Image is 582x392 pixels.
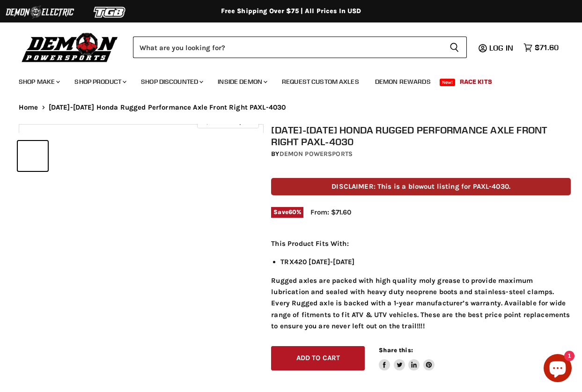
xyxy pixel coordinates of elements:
inbox-online-store-chat: Shopify online store chat [541,354,575,385]
img: Demon Powersports [19,30,121,64]
span: Log in [489,43,513,52]
a: Home [19,104,38,111]
span: New! [440,79,456,86]
a: Request Custom Axles [275,72,366,91]
aside: Share this: [379,346,435,371]
li: TRX420 [DATE]-[DATE] [280,256,571,267]
span: From: $71.60 [310,208,351,216]
span: Save % [271,207,303,217]
span: Add to cart [296,354,340,362]
p: This Product Fits With: [271,238,571,249]
h1: [DATE]-[DATE] Honda Rugged Performance Axle Front Right PAXL-4030 [271,124,571,148]
span: [DATE]-[DATE] Honda Rugged Performance Axle Front Right PAXL-4030 [49,104,286,111]
span: 60 [288,208,296,215]
button: Add to cart [271,346,365,371]
ul: Main menu [12,68,556,91]
a: Shop Discounted [134,72,209,91]
a: Demon Rewards [368,72,438,91]
a: Log in [485,44,519,52]
p: DISCLAIMER: This is a blowout listing for PAXL-4030. [271,178,571,195]
a: $71.60 [519,41,563,54]
input: Search [133,37,442,58]
a: Demon Powersports [280,150,353,158]
form: Product [133,37,467,58]
div: Rugged axles are packed with high quality moly grease to provide maximum lubrication and sealed w... [271,238,571,332]
a: Race Kits [453,72,499,91]
a: Shop Make [12,72,66,91]
a: Inside Demon [211,72,273,91]
span: $71.60 [535,43,559,52]
span: Click to expand [202,118,254,125]
a: Shop Product [67,72,132,91]
button: Search [442,37,467,58]
img: TGB Logo 2 [75,3,145,21]
div: by [271,149,571,159]
button: 2014-2014 Honda Rugged Performance Axle Front Right PAXL-4030 thumbnail [18,141,48,171]
span: Share this: [379,347,413,354]
img: Demon Electric Logo 2 [5,3,75,21]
